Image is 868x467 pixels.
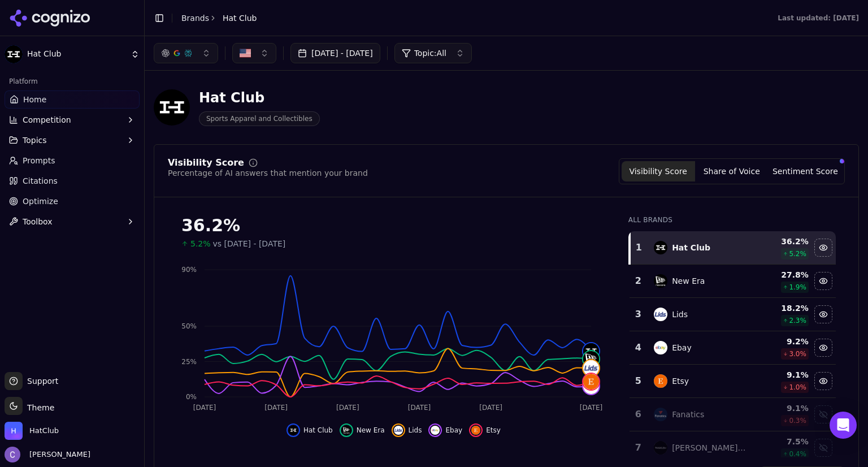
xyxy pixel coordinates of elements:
span: 5.2% [190,238,211,249]
button: Hide hat club data [814,239,832,257]
span: Optimize [23,196,58,207]
span: Hat Club [223,12,257,24]
span: 1.0 % [789,383,806,392]
tr: 7mitchell & ness[PERSON_NAME] & [PERSON_NAME]7.5%0.4%Show mitchell & ness data [630,431,836,465]
button: Sentiment Score [769,161,842,181]
span: 3.0 % [789,349,806,358]
button: Topics [5,131,140,149]
div: Ebay [672,342,692,353]
img: etsy [654,374,667,388]
span: Competition [23,114,71,126]
div: 9.1 % [756,369,809,380]
img: hat club [289,426,298,435]
button: Hide hat club data [287,423,333,437]
img: mitchell & ness [654,441,667,455]
button: Hide etsy data [814,372,832,390]
img: new era [583,351,599,367]
img: ebay [431,426,440,435]
img: Hat Club [154,89,190,126]
a: Prompts [5,152,140,170]
button: Hide new era data [814,272,832,290]
div: Fanatics [672,409,704,420]
span: Theme [23,403,54,412]
a: Brands [181,14,209,23]
span: vs [DATE] - [DATE] [213,238,286,249]
tr: 4ebayEbay9.2%3.0%Hide ebay data [630,331,836,365]
div: Platform [5,72,140,90]
span: 0.4 % [789,449,806,459]
img: hat club [583,343,599,359]
div: Open Intercom Messenger [830,412,857,439]
img: Chris Hayes [5,447,20,462]
span: Sports Apparel and Collectibles [199,111,320,126]
tspan: 0% [186,393,197,401]
img: etsy [471,426,480,435]
div: 36.2 % [756,236,809,247]
button: [DATE] - [DATE] [290,43,380,63]
span: Lids [409,426,422,435]
button: Hide ebay data [814,339,832,357]
img: new era [342,426,351,435]
div: 18.2 % [756,302,809,314]
div: Etsy [672,375,689,387]
span: HatClub [29,426,59,436]
div: 1 [635,241,643,254]
div: [PERSON_NAME] & [PERSON_NAME] [672,442,747,453]
span: Home [23,94,46,105]
tr: 3lidsLids18.2%2.3%Hide lids data [630,298,836,331]
tspan: [DATE] [336,404,359,412]
div: 3 [634,308,643,321]
div: Last updated: [DATE] [778,14,859,23]
img: new era [654,274,667,288]
div: Lids [672,309,688,320]
span: Citations [23,175,58,187]
img: Hat Club [5,45,23,63]
button: Open user button [5,447,90,462]
img: HatClub [5,422,23,440]
tr: 5etsyEtsy9.1%1.0%Hide etsy data [630,365,836,398]
tspan: 90% [181,266,197,274]
img: US [240,47,251,59]
span: 0.3 % [789,416,806,425]
tspan: [DATE] [580,404,603,412]
div: 2 [634,274,643,288]
tspan: [DATE] [264,404,288,412]
span: [PERSON_NAME] [25,449,90,460]
tspan: [DATE] [193,404,216,412]
button: Competition [5,111,140,129]
a: Citations [5,172,140,190]
div: 9.1 % [756,403,809,414]
div: 6 [634,408,643,421]
button: Visibility Score [622,161,695,181]
div: 27.8 % [756,269,809,280]
div: Hat Club [672,242,710,253]
span: Etsy [486,426,501,435]
div: 4 [634,341,643,354]
tr: 6fanaticsFanatics9.1%0.3%Show fanatics data [630,398,836,431]
div: 36.2% [181,215,606,236]
button: Hide ebay data [428,423,462,437]
img: lids [654,308,667,321]
div: 5 [634,374,643,388]
tspan: [DATE] [479,404,502,412]
button: Hide lids data [392,423,422,437]
span: Ebay [445,426,462,435]
img: lids [583,360,599,376]
tspan: 25% [181,358,197,366]
a: Optimize [5,192,140,210]
span: Hat Club [303,426,333,435]
button: Hide etsy data [469,423,501,437]
div: 9.2 % [756,336,809,347]
span: 2.3 % [789,316,806,325]
div: 7.5 % [756,436,809,447]
img: etsy [583,374,599,390]
div: All Brands [628,215,836,224]
span: Prompts [23,155,55,166]
span: New Era [357,426,385,435]
div: 7 [634,441,643,455]
tspan: 50% [181,322,197,330]
span: 5.2 % [789,249,806,258]
img: hat club [654,241,667,254]
button: Open organization switcher [5,422,59,440]
button: Share of Voice [695,161,769,181]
